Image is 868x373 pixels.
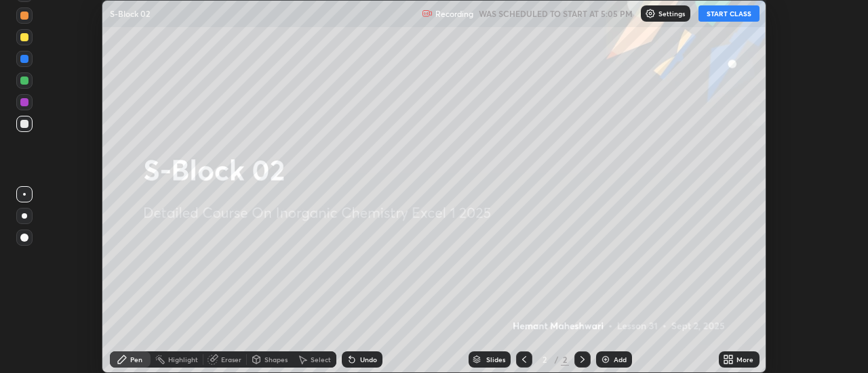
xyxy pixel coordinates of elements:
div: Highlight [168,356,198,363]
div: Shapes [264,356,288,363]
p: Recording [435,9,473,19]
div: 2 [561,353,569,366]
img: add-slide-button [600,354,611,365]
p: Settings [658,10,685,17]
div: More [736,356,753,363]
div: Eraser [221,356,241,363]
div: Select [311,356,331,363]
button: START CLASS [698,5,759,22]
div: Add [614,356,627,363]
img: recording.375f2c34.svg [422,8,433,19]
div: 2 [538,355,551,364]
div: Undo [360,356,377,363]
img: class-settings-icons [645,8,656,19]
div: / [554,355,558,364]
div: Pen [130,356,142,363]
p: S-Block 02 [110,8,150,19]
div: Slides [486,356,505,363]
h5: WAS SCHEDULED TO START AT 5:05 PM [479,7,633,20]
